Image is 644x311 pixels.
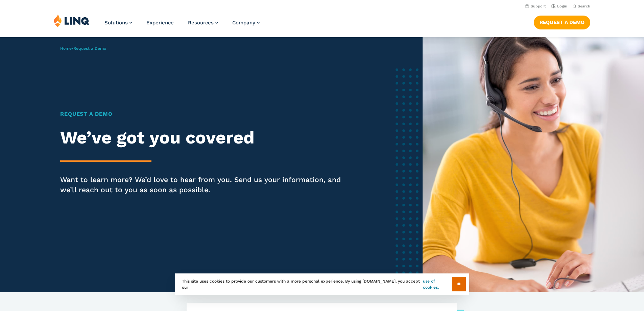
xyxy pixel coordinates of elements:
[60,46,106,51] span: /
[534,14,590,29] nav: Button Navigation
[104,14,260,37] nav: Primary Navigation
[551,4,567,8] a: Login
[423,37,644,292] img: Female software representative
[146,20,174,26] a: Experience
[60,110,345,118] h1: Request a Demo
[534,16,590,29] a: Request a Demo
[60,175,345,195] p: Want to learn more? We’d love to hear from you. Send us your information, and we’ll reach out to ...
[104,20,132,26] a: Solutions
[73,46,106,51] span: Request a Demo
[232,20,260,26] a: Company
[104,20,128,26] span: Solutions
[60,46,72,51] a: Home
[60,128,345,148] h2: We’ve got you covered
[188,20,214,26] span: Resources
[423,278,452,290] a: use of cookies.
[525,4,546,8] a: Support
[232,20,255,26] span: Company
[578,4,590,8] span: Search
[54,14,90,27] img: LINQ | K‑12 Software
[175,273,469,295] div: This site uses cookies to provide our customers with a more personal experience. By using [DOMAIN...
[188,20,218,26] a: Resources
[573,4,590,9] button: Open Search Bar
